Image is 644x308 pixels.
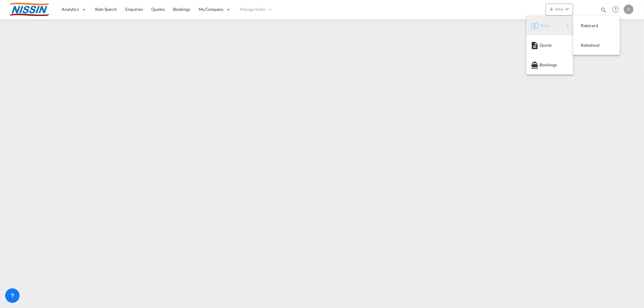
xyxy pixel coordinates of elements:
md-icon: icon-chevron-right [564,22,572,30]
div: Bookings [531,57,568,72]
div: Quote [531,38,568,53]
button: Quote [526,35,573,55]
span: Rates [540,20,547,32]
span: Quote [540,39,546,51]
button: Bookings [526,55,573,75]
span: Bookings [540,59,546,71]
